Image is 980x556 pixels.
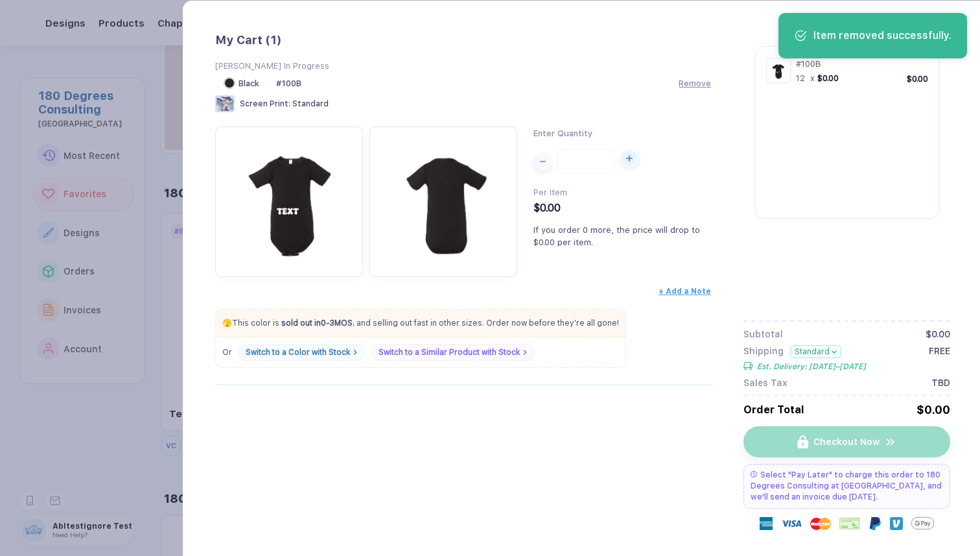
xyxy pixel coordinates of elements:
strong: sold out in 0-3MOS . [281,319,355,328]
span: Est. Delivery: [DATE]–[DATE] [757,362,866,371]
img: master-card [810,513,831,534]
button: Standard [790,345,841,358]
span: TBD [931,378,950,388]
span: Shipping [743,346,784,358]
span: Per Item [533,187,567,197]
img: 1759258030650oaprv_nt_front.png [222,133,356,268]
span: FREE [929,346,950,371]
img: Venmo [890,517,903,530]
a: Switch to a Similar Product with Stock [371,344,535,361]
button: Remove [679,79,711,88]
div: $0.00 [907,74,928,84]
div: $0.00 [916,403,950,417]
span: Black [239,79,259,88]
div: $0.00 [926,329,950,339]
span: Standard [292,99,329,108]
button: + Add a Note [659,287,711,296]
img: express [760,517,773,530]
img: visa [781,513,802,534]
span: Order Total [743,404,804,416]
div: Switch to a Similar Product with Stock [379,348,520,357]
span: x [810,73,815,83]
img: Google Pay [911,512,934,535]
span: $0.00 [533,202,561,214]
div: Item removed successfully. [813,29,951,43]
span: $0.00 [817,73,839,83]
span: 🫣 [222,319,232,328]
span: # 100B [276,79,301,88]
span: Subtotal [743,329,783,339]
div: Switch to a Color with Stock [246,348,350,357]
div: Select "Pay Later" to charge this order to 180 Degrees Consulting at [GEOGRAPHIC_DATA], and we'll... [743,464,950,509]
img: Screen Print [215,95,235,112]
span: If you order 0 more, the price will drop to $0.00 per item. [533,225,700,247]
img: pay later [751,471,757,477]
div: My Cart ( 1 ) [215,33,712,48]
img: 1759258030650ppkkc_nt_back.png [376,133,511,268]
span: Enter Quantity [533,128,592,138]
img: 1759258030650oaprv_nt_front.png [769,61,788,80]
img: Paypal [869,517,881,530]
img: cheque [839,517,860,530]
span: Screen Print : [240,99,290,108]
p: This color is and selling out fast in other sizes. Order now before they're all gone! [216,317,625,329]
span: Sales Tax [743,378,787,388]
span: 12 [796,73,805,83]
div: [PERSON_NAME] In Progress [215,61,712,71]
a: Switch to a Color with Stock [239,344,365,361]
span: Or [222,348,232,357]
